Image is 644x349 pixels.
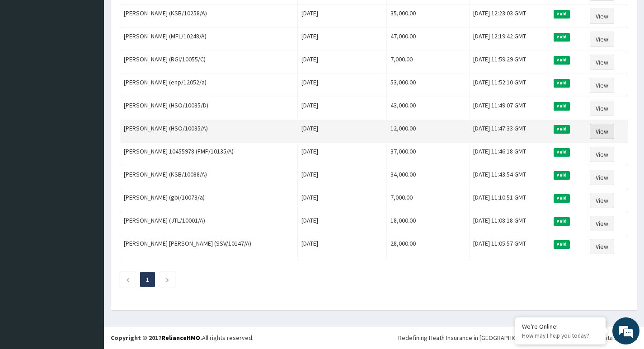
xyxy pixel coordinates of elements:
[298,212,387,235] td: [DATE]
[590,216,614,231] a: View
[298,235,387,258] td: [DATE]
[298,189,387,212] td: [DATE]
[590,147,614,162] a: View
[387,5,470,28] td: 35,000.00
[590,9,614,24] a: View
[554,10,570,18] span: Paid
[146,275,149,284] a: Page 1 is your current page
[120,51,298,74] td: [PERSON_NAME] (RGI/10055/C)
[469,74,549,97] td: [DATE] 11:52:10 GMT
[298,74,387,97] td: [DATE]
[47,51,152,62] div: Chat with us now
[161,334,200,342] a: RelianceHMO
[148,5,170,26] div: Minimize live chat window
[298,5,387,28] td: [DATE]
[554,194,570,202] span: Paid
[52,114,125,205] span: We're online!
[387,97,470,120] td: 43,000.00
[469,212,549,235] td: [DATE] 11:08:18 GMT
[298,166,387,189] td: [DATE]
[387,120,470,143] td: 12,000.00
[17,45,37,68] img: d_794563401_company_1708531726252_794563401
[120,28,298,51] td: [PERSON_NAME] (MFL/10248/A)
[5,247,172,278] textarea: Type your message and hit 'Enter'
[554,56,570,64] span: Paid
[590,124,614,139] a: View
[522,322,599,330] div: We're Online!
[469,235,549,258] td: [DATE] 11:05:57 GMT
[590,55,614,70] a: View
[120,143,298,166] td: [PERSON_NAME] 10455978 (FMP/10135/A)
[387,235,470,258] td: 28,000.00
[111,334,202,342] strong: Copyright © 2017 .
[590,193,614,208] a: View
[120,74,298,97] td: [PERSON_NAME] (enp/12052/a)
[590,101,614,116] a: View
[120,166,298,189] td: [PERSON_NAME] (KSB/10088/A)
[398,333,637,342] div: Redefining Heath Insurance in [GEOGRAPHIC_DATA] using Telemedicine and Data Science!
[554,125,570,133] span: Paid
[298,120,387,143] td: [DATE]
[387,74,470,97] td: 53,000.00
[554,33,570,41] span: Paid
[298,97,387,120] td: [DATE]
[120,189,298,212] td: [PERSON_NAME] (gbi/10073/a)
[387,143,470,166] td: 37,000.00
[554,79,570,87] span: Paid
[126,275,130,284] a: Previous page
[387,28,470,51] td: 47,000.00
[590,239,614,254] a: View
[104,326,644,349] footer: All rights reserved.
[469,166,549,189] td: [DATE] 11:43:54 GMT
[120,5,298,28] td: [PERSON_NAME] (KSB/10258/A)
[522,332,599,340] p: How may I help you today?
[387,189,470,212] td: 7,000.00
[469,28,549,51] td: [DATE] 12:19:42 GMT
[387,166,470,189] td: 34,000.00
[120,212,298,235] td: [PERSON_NAME] (JTL/10001/A)
[590,78,614,93] a: View
[554,217,570,225] span: Paid
[554,102,570,110] span: Paid
[298,51,387,74] td: [DATE]
[469,189,549,212] td: [DATE] 11:10:51 GMT
[590,170,614,185] a: View
[469,97,549,120] td: [DATE] 11:49:07 GMT
[298,143,387,166] td: [DATE]
[469,51,549,74] td: [DATE] 11:59:29 GMT
[554,240,570,248] span: Paid
[120,97,298,120] td: [PERSON_NAME] (HSO/10035/D)
[387,51,470,74] td: 7,000.00
[469,120,549,143] td: [DATE] 11:47:33 GMT
[469,5,549,28] td: [DATE] 12:23:03 GMT
[120,235,298,258] td: [PERSON_NAME] [PERSON_NAME] (SSV/10147/A)
[590,32,614,47] a: View
[469,143,549,166] td: [DATE] 11:46:18 GMT
[554,148,570,156] span: Paid
[554,171,570,179] span: Paid
[298,28,387,51] td: [DATE]
[165,275,169,284] a: Next page
[387,212,470,235] td: 18,000.00
[120,120,298,143] td: [PERSON_NAME] (HSO/10035/A)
